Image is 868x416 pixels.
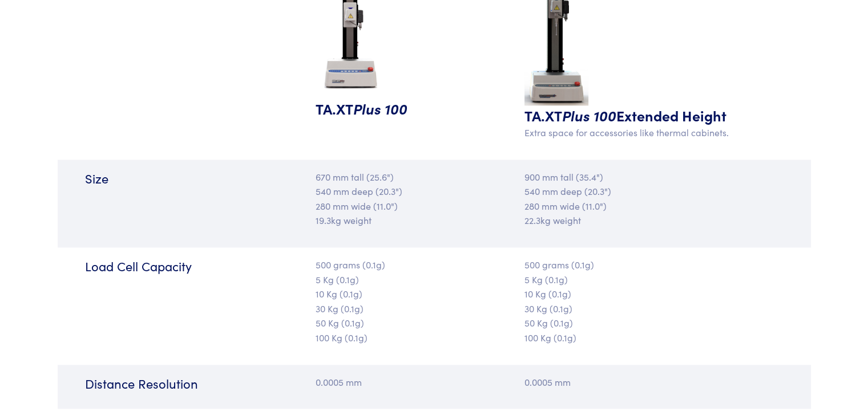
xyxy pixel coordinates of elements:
[316,170,427,228] p: 670 mm tall (25.6") 540 mm deep (20.3") 280 mm wide (11.0") 19.3kg weight
[524,170,741,228] p: 900 mm tall (35.4") 540 mm deep (20.3") 280 mm wide (11.0") 22.3kg weight
[524,105,741,125] h5: TA.XT Extended Height
[524,125,741,140] p: Extra space for accessories like thermal cabinets.
[524,258,741,345] p: 500 grams (0.1g) 5 Kg (0.1g) 10 Kg (0.1g) 30 Kg (0.1g) 50 Kg (0.1g) 100 Kg (0.1g)
[85,170,302,187] h6: Size
[316,258,427,345] p: 500 grams (0.1g) 5 Kg (0.1g) 10 Kg (0.1g) 30 Kg (0.1g) 50 Kg (0.1g) 100 Kg (0.1g)
[562,105,616,125] span: Plus 100
[316,375,427,390] p: 0.0005 mm
[316,99,427,119] h5: TA.XT
[524,375,741,390] p: 0.0005 mm
[353,99,407,119] span: Plus 100
[85,258,302,275] h6: Load Cell Capacity
[85,375,302,393] h6: Distance Resolution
